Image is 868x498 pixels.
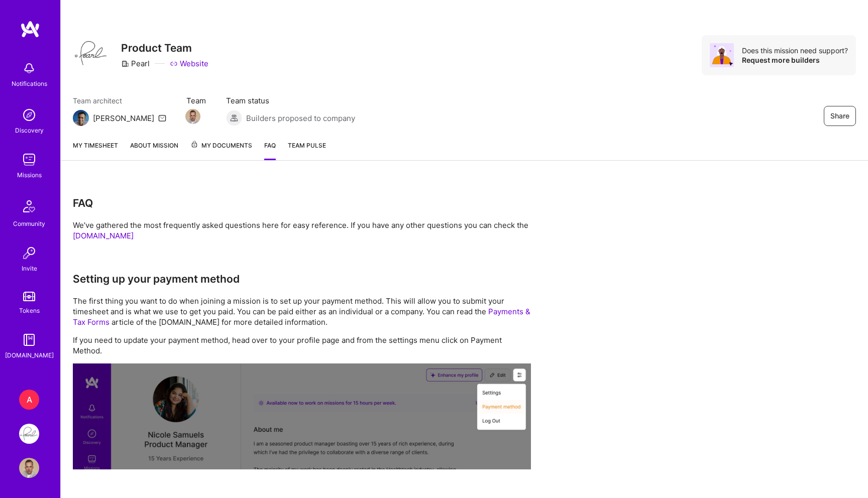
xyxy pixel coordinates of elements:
[73,273,531,285] h3: Setting up your payment method
[19,330,39,350] img: guide book
[19,150,39,170] img: teamwork
[742,55,848,65] div: Request more builders
[73,140,118,160] a: My timesheet
[226,110,242,126] img: Builders proposed to company
[12,78,47,89] div: Notifications
[190,140,252,160] a: My Documents
[170,58,208,69] a: Website
[73,307,530,327] a: Payments & Tax Forms
[158,114,166,122] i: icon Mail
[830,111,849,121] span: Share
[264,140,276,160] a: FAQ
[5,350,54,360] div: [DOMAIN_NAME]
[15,125,44,136] div: Discovery
[121,58,150,69] div: Pearl
[186,108,199,125] a: Team Member Avatar
[17,194,41,218] img: Community
[73,95,166,106] span: Team architect
[23,292,35,301] img: tokens
[824,106,856,126] button: Share
[19,424,39,444] img: Pearl: Product Team
[19,58,39,78] img: bell
[19,105,39,125] img: discovery
[73,110,89,126] img: Team Architect
[13,218,45,229] div: Community
[93,113,154,123] div: [PERSON_NAME]
[17,458,42,478] a: User Avatar
[73,335,531,356] p: If you need to update your payment method, head over to your profile page and from the settings m...
[17,424,42,444] a: Pearl: Product Team
[710,43,734,67] img: Avatar
[288,142,326,149] span: Team Pulse
[19,390,39,410] div: A
[19,305,40,316] div: Tokens
[73,197,531,209] h3: FAQ
[22,263,37,274] div: Invite
[121,60,129,68] i: icon CompanyGray
[226,95,355,106] span: Team status
[288,140,326,160] a: Team Pulse
[19,243,39,263] img: Invite
[73,231,134,240] a: [DOMAIN_NAME]
[20,20,40,38] img: logo
[73,35,109,71] img: Company Logo
[130,140,178,160] a: About Mission
[17,170,42,180] div: Missions
[121,42,208,54] h3: Product Team
[185,109,200,124] img: Team Member Avatar
[246,113,355,123] span: Builders proposed to company
[742,46,848,55] div: Does this mission need support?
[17,390,42,410] a: A
[186,95,206,106] span: Team
[73,296,531,327] p: The first thing you want to do when joining a mission is to set up your payment method. This will...
[73,363,531,469] img: Setting up your payment method
[190,140,252,151] span: My Documents
[73,220,531,241] p: We’ve gathered the most frequently asked questions here for easy reference. If you have any other...
[19,458,39,478] img: User Avatar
